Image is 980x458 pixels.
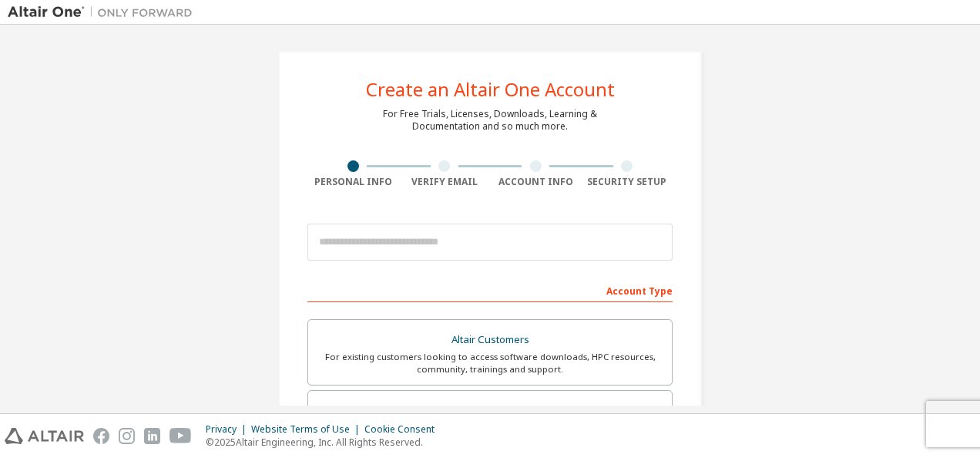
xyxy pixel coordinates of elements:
div: For existing customers looking to access software downloads, HPC resources, community, trainings ... [317,351,663,375]
img: instagram.svg [119,428,135,444]
div: Altair Customers [317,329,663,351]
div: Account Type [307,278,673,302]
img: altair_logo.svg [5,428,84,444]
div: Account Info [490,176,582,188]
div: Create an Altair One Account [366,80,615,99]
p: © 2025 Altair Engineering, Inc. All Rights Reserved. [206,436,444,449]
img: Altair One [8,5,200,20]
div: Security Setup [582,176,673,188]
div: Website Terms of Use [251,423,364,436]
div: Verify Email [399,176,491,188]
div: Cookie Consent [364,423,444,436]
img: linkedin.svg [144,428,160,444]
img: facebook.svg [93,428,109,444]
div: Students [317,400,663,422]
div: Personal Info [307,176,399,188]
div: For Free Trials, Licenses, Downloads, Learning & Documentation and so much more. [383,108,597,133]
img: youtube.svg [169,428,192,444]
div: Privacy [206,423,251,436]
